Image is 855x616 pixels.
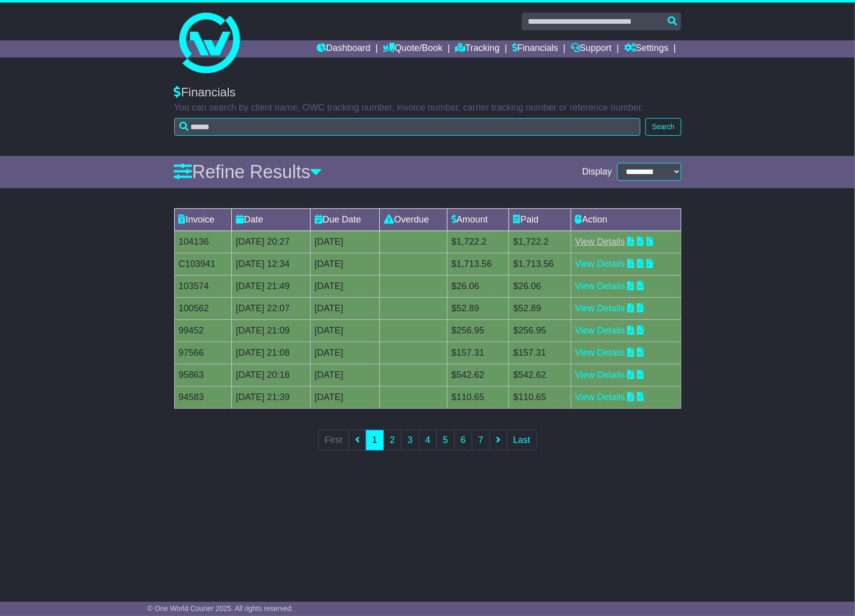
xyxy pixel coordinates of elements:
[380,208,447,231] td: Overdue
[509,275,571,297] td: $26.06
[512,40,558,58] a: Financials
[310,208,379,231] td: Due Date
[509,297,571,319] td: $52.89
[571,208,681,231] td: Action
[174,319,232,342] td: 99452
[310,386,379,408] td: [DATE]
[174,208,232,231] td: Invoice
[317,40,371,58] a: Dashboard
[447,297,509,319] td: $52.89
[447,386,509,408] td: $110.65
[509,319,571,342] td: $256.95
[232,364,311,386] td: [DATE] 20:18
[509,231,571,253] td: $1,722.2
[575,259,625,269] a: View Details
[310,253,379,275] td: [DATE]
[419,430,437,451] a: 4
[447,231,509,253] td: $1,722.2
[174,253,232,275] td: C103941
[174,231,232,253] td: 104136
[232,342,311,364] td: [DATE] 21:08
[232,231,311,253] td: [DATE] 20:27
[447,253,509,275] td: $1,713.56
[509,208,571,231] td: Paid
[174,386,232,408] td: 94583
[383,40,442,58] a: Quote/Book
[575,392,625,402] a: View Details
[232,297,311,319] td: [DATE] 22:07
[447,319,509,342] td: $256.95
[575,370,625,380] a: View Details
[575,281,625,291] a: View Details
[575,303,625,313] a: View Details
[575,325,625,335] a: View Details
[447,364,509,386] td: $542.62
[174,297,232,319] td: 100562
[447,275,509,297] td: $26.06
[310,342,379,364] td: [DATE]
[401,430,419,451] a: 3
[455,40,499,58] a: Tracking
[454,430,472,451] a: 6
[366,430,384,451] a: 1
[447,342,509,364] td: $157.31
[645,118,681,136] button: Search
[174,275,232,297] td: 103574
[310,231,379,253] td: [DATE]
[436,430,455,451] a: 5
[310,275,379,297] td: [DATE]
[575,348,625,358] a: View Details
[509,253,571,275] td: $1,713.56
[232,386,311,408] td: [DATE] 21:39
[174,102,681,114] p: You can search by client name, OWC tracking number, invoice number, carrier tracking number or re...
[147,604,293,612] span: © One World Courier 2025. All rights reserved.
[624,40,669,58] a: Settings
[509,342,571,364] td: $157.31
[383,430,401,451] a: 2
[509,364,571,386] td: $542.62
[571,40,612,58] a: Support
[232,275,311,297] td: [DATE] 21:49
[310,297,379,319] td: [DATE]
[509,386,571,408] td: $110.65
[310,319,379,342] td: [DATE]
[472,430,490,451] a: 7
[174,85,681,100] div: Financials
[575,237,625,247] a: View Details
[310,364,379,386] td: [DATE]
[507,430,537,451] a: Last
[174,161,322,182] a: Refine Results
[447,208,509,231] td: Amount
[232,208,311,231] td: Date
[174,342,232,364] td: 97566
[174,364,232,386] td: 95863
[582,166,612,178] span: Display
[232,319,311,342] td: [DATE] 21:09
[232,253,311,275] td: [DATE] 12:34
